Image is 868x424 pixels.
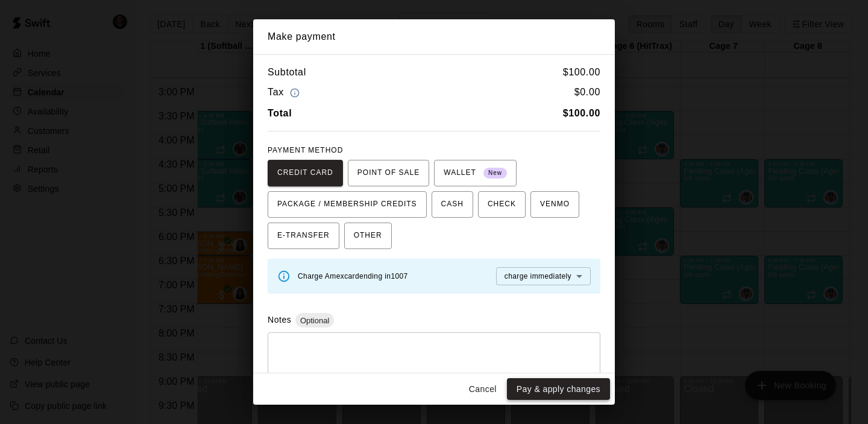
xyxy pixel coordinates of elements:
label: Notes [268,315,291,324]
button: WALLET New [434,160,517,186]
span: VENMO [540,195,570,214]
button: OTHER [344,223,392,249]
span: charge immediately [505,272,571,280]
h6: $ 0.00 [574,84,600,101]
h2: Make payment [253,19,615,54]
span: POINT OF SALE [357,163,420,183]
span: E-TRANSFER [277,226,330,245]
span: OTHER [354,226,382,245]
span: PAYMENT METHOD [268,146,343,154]
button: PACKAGE / MEMBERSHIP CREDITS [268,191,427,218]
span: PACKAGE / MEMBERSHIP CREDITS [277,195,417,214]
h6: $ 100.00 [563,65,600,80]
span: CREDIT CARD [277,163,333,183]
button: POINT OF SALE [348,160,429,186]
button: CREDIT CARD [268,160,343,186]
button: Cancel [464,378,502,400]
button: VENMO [530,191,579,218]
span: CHECK [488,195,516,214]
span: WALLET [444,163,507,183]
span: CASH [441,195,464,214]
span: Charge Amex card ending in 1007 [298,272,408,280]
button: CASH [432,191,473,218]
span: Optional [295,316,334,325]
button: E-TRANSFER [268,223,339,249]
span: New [483,165,507,182]
b: Total [268,108,292,118]
h6: Subtotal [268,65,306,80]
button: Pay & apply changes [507,378,610,400]
h6: Tax [268,84,303,101]
b: $ 100.00 [563,108,600,118]
button: CHECK [478,191,526,218]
